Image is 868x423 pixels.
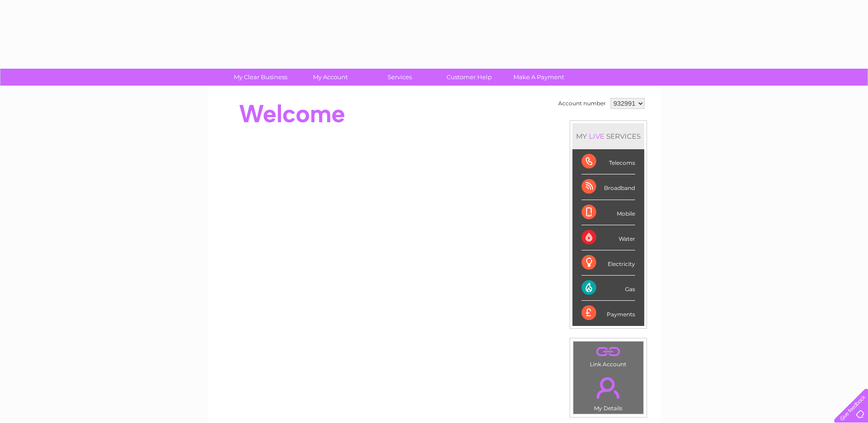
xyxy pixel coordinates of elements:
[573,369,644,414] td: My Details
[582,276,635,301] div: Gas
[576,344,641,360] a: .
[582,301,635,325] div: Payments
[573,341,644,370] td: Link Account
[431,69,507,86] a: Customer Help
[582,200,635,225] div: Mobile
[501,69,577,86] a: Make A Payment
[582,225,635,250] div: Water
[362,69,437,86] a: Services
[223,69,298,86] a: My Clear Business
[582,250,635,276] div: Electricity
[576,372,641,404] a: .
[556,96,608,111] td: Account number
[292,69,368,86] a: My Account
[587,132,606,141] div: LIVE
[582,174,635,200] div: Broadband
[572,123,644,149] div: MY SERVICES
[582,149,635,174] div: Telecoms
